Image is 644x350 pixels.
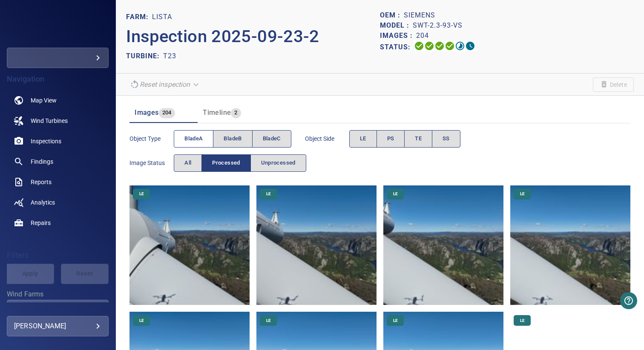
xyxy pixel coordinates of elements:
[174,130,213,148] button: bladeA
[7,300,109,320] div: Wind Farms
[231,108,241,118] span: 2
[388,191,403,197] span: LE
[31,157,53,166] span: Findings
[184,134,203,144] span: bladeA
[404,130,432,148] button: TE
[349,130,377,148] button: LE
[224,134,241,144] span: bladeB
[424,41,434,51] svg: Data Formatted 100%
[515,318,530,324] span: LE
[415,134,422,144] span: TE
[377,130,405,148] button: PS
[7,213,109,233] a: repairs noActive
[126,24,380,49] p: Inspection 2025-09-23-2
[7,151,109,172] a: findings noActive
[349,130,460,148] div: objectSide
[126,12,152,22] p: FARM:
[126,77,204,92] div: Reset inspection
[7,48,109,68] div: fredolsen
[152,12,172,22] p: Lista
[140,80,190,88] em: Reset inspection
[380,41,414,53] p: Status:
[434,41,445,51] svg: Selecting 100%
[380,20,413,31] p: Model :
[129,159,174,167] span: Image Status
[432,130,460,148] button: SS
[201,154,250,172] button: Processed
[7,192,109,213] a: analytics noActive
[263,134,281,144] span: bladeC
[213,130,252,148] button: bladeB
[443,134,450,144] span: SS
[174,154,306,172] div: imageStatus
[404,10,435,20] p: Siemens
[261,158,296,168] span: Unprocessed
[7,251,109,259] h4: Filters
[7,111,109,131] a: windturbines noActive
[159,108,175,118] span: 204
[212,158,240,168] span: Processed
[413,20,463,31] p: SWT-2.3-93-VS
[445,41,455,51] svg: ML Processing 100%
[593,77,634,92] span: Unable to delete the inspection due to its current status
[129,134,174,143] span: Object type
[387,134,394,144] span: PS
[31,178,52,186] span: Reports
[515,191,530,197] span: LE
[174,154,202,172] button: All
[31,117,68,125] span: Wind Turbines
[380,10,404,20] p: OEM :
[7,131,109,151] a: inspections noActive
[31,96,57,105] span: Map View
[14,319,101,333] div: [PERSON_NAME]
[261,318,276,324] span: LE
[380,31,416,41] p: Images :
[7,291,109,298] label: Wind Farms
[163,51,176,61] p: T23
[414,41,424,51] svg: Uploading 100%
[126,51,163,61] p: TURBINE:
[360,134,366,144] span: LE
[134,318,149,324] span: LE
[134,191,149,197] span: LE
[174,130,291,148] div: objectType
[184,158,191,168] span: All
[135,108,158,117] span: Images
[203,108,231,117] span: Timeline
[305,134,349,143] span: Object Side
[7,90,109,111] a: map noActive
[31,219,51,227] span: Repairs
[261,191,276,197] span: LE
[126,77,204,92] div: Unable to reset the inspection due to its current status
[252,130,291,148] button: bladeC
[250,154,306,172] button: Unprocessed
[388,318,403,324] span: LE
[31,198,55,207] span: Analytics
[465,41,475,51] svg: Classification 0%
[7,75,109,83] h4: Navigation
[7,172,109,192] a: reports noActive
[31,137,61,145] span: Inspections
[455,41,465,51] svg: Matching 17%
[416,31,429,41] p: 204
